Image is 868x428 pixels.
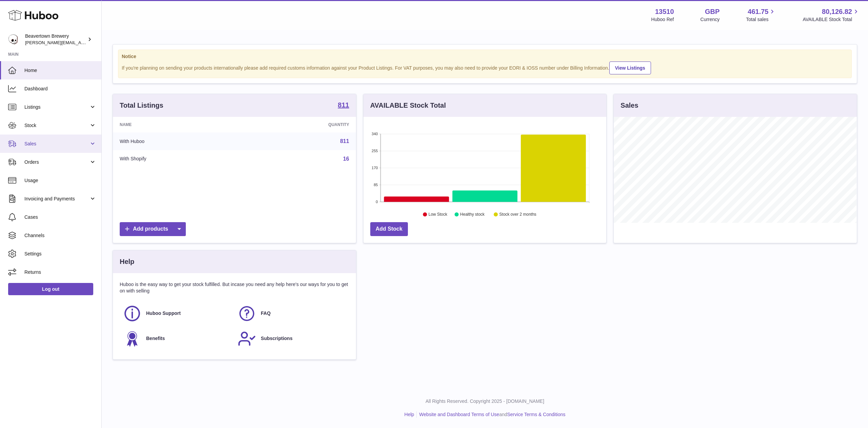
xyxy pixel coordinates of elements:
a: FAQ [238,304,346,323]
td: With Huboo [113,132,244,150]
div: Huboo Ref [651,16,674,23]
span: Sales [24,141,89,147]
p: Huboo is the easy way to get your stock fulfilled. But incase you need any help here's our ways f... [120,281,349,294]
th: Quantity [244,117,356,132]
a: 811 [338,102,349,110]
text: 0 [376,200,378,204]
span: Cases [24,214,96,220]
text: Stock over 2 months [499,212,536,217]
span: Invoicing and Payments [24,196,89,202]
text: 340 [372,132,378,136]
a: 16 [343,156,349,162]
a: Add Stock [370,222,408,236]
span: Stock [24,122,89,129]
span: Huboo Support [146,310,181,317]
span: Dashboard [24,86,96,92]
div: If you're planning on sending your products internationally please add required customs informati... [122,60,848,74]
text: 170 [372,166,378,170]
span: 461.75 [748,7,768,16]
span: Home [24,67,96,74]
a: 461.75 Total sales [746,7,776,23]
span: Channels [24,232,96,239]
h3: Help [120,257,134,266]
a: Huboo Support [123,304,231,323]
span: Returns [24,269,96,275]
span: 80,126.82 [822,7,852,16]
strong: Notice [122,53,848,60]
h3: AVAILABLE Stock Total [370,101,446,110]
strong: GBP [705,7,719,16]
span: Orders [24,159,89,165]
img: Matthew.McCormack@beavertownbrewery.co.uk [8,34,18,44]
a: Benefits [123,329,231,348]
span: Usage [24,177,96,184]
td: With Shopify [113,150,244,168]
text: Low Stock [429,212,448,217]
h3: Total Listings [120,101,163,110]
span: FAQ [261,310,271,317]
text: 255 [372,149,378,153]
h3: Sales [620,101,638,110]
a: Subscriptions [238,329,346,348]
a: 80,126.82 AVAILABLE Stock Total [803,7,860,23]
span: Listings [24,104,89,110]
span: Settings [24,251,96,257]
strong: 811 [338,102,349,108]
span: [PERSON_NAME][EMAIL_ADDRESS][PERSON_NAME][DOMAIN_NAME] [25,40,172,45]
span: AVAILABLE Stock Total [803,16,860,23]
a: Add products [120,222,186,236]
span: Total sales [746,16,776,23]
div: Beavertown Brewery [25,33,86,46]
th: Name [113,117,244,132]
a: 811 [340,138,349,144]
div: Currency [701,16,720,23]
strong: 13510 [655,7,674,16]
a: Help [405,412,414,417]
text: 85 [374,183,378,187]
a: Website and Dashboard Terms of Use [419,412,499,417]
span: Subscriptions [261,335,292,342]
a: Service Terms & Conditions [507,412,566,417]
a: Log out [8,283,93,295]
p: All Rights Reserved. Copyright 2025 - [DOMAIN_NAME] [107,398,863,405]
li: and [417,411,565,418]
span: Benefits [146,335,165,342]
text: Healthy stock [460,212,485,217]
a: View Listings [609,61,651,74]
